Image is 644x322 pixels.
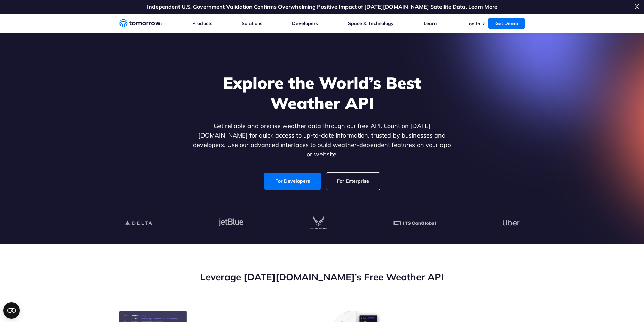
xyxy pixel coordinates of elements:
[292,20,318,26] a: Developers
[348,20,394,26] a: Space & Technology
[242,20,262,26] a: Solutions
[3,302,20,319] button: Open CMP widget
[119,18,163,28] a: Home link
[192,73,453,113] h1: Explore the World’s Best Weather API
[424,20,437,26] a: Learn
[264,173,321,190] a: For Developers
[326,173,380,190] a: For Enterprise
[119,271,525,283] h2: Leverage [DATE][DOMAIN_NAME]’s Free Weather API
[192,121,453,159] p: Get reliable and precise weather data through our free API. Count on [DATE][DOMAIN_NAME] for quic...
[488,18,525,29] a: Get Demo
[192,20,212,26] a: Products
[466,21,480,27] a: Log In
[147,3,497,10] a: Independent U.S. Government Validation Confirms Overwhelming Positive Impact of [DATE][DOMAIN_NAM...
